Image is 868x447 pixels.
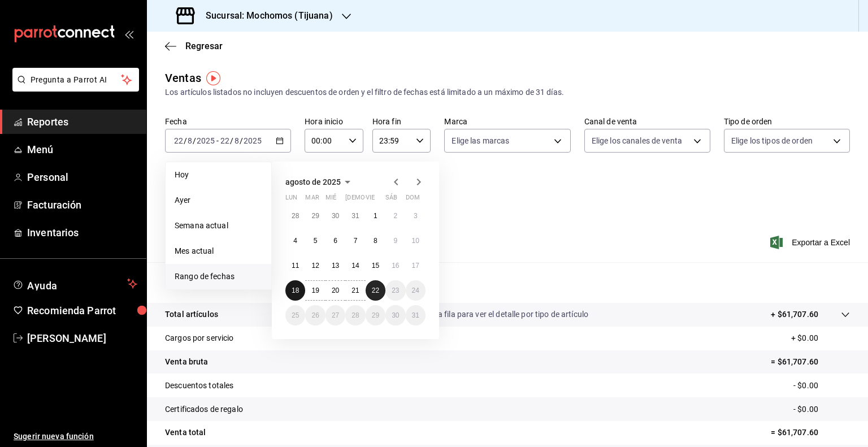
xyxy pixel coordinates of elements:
[220,136,230,145] input: --
[592,135,682,146] span: Elige los canales de venta
[444,118,570,125] label: Marca
[175,194,262,206] span: Ayer
[27,303,137,318] span: Recomienda Parrot
[345,194,412,206] abbr: jueves
[374,212,377,220] abbr: 1 de agosto de 2025
[311,212,319,220] abbr: 29 de julio de 2025
[385,255,405,276] button: 16 de agosto de 2025
[27,142,137,157] span: Menú
[292,311,299,319] abbr: 25 de agosto de 2025
[793,380,850,392] p: - $0.00
[325,194,336,206] abbr: miércoles
[731,135,813,146] span: Elige los tipos de orden
[165,41,223,51] button: Regresar
[372,118,431,125] label: Hora fin
[196,136,215,145] input: ----
[325,255,345,276] button: 13 de agosto de 2025
[285,175,354,189] button: agosto de 2025
[354,237,358,245] abbr: 7 de agosto de 2025
[772,236,850,249] button: Exportar a Excel
[184,136,187,145] span: /
[393,212,397,220] abbr: 2 de agosto de 2025
[165,403,243,415] p: Certificados de regalo
[332,311,339,319] abbr: 27 de agosto de 2025
[325,206,345,226] button: 30 de julio de 2025
[175,220,262,232] span: Semana actual
[165,356,208,368] p: Venta bruta
[452,135,509,146] span: Elige las marcas
[292,212,299,220] abbr: 28 de julio de 2025
[285,194,297,206] abbr: lunes
[366,231,385,251] button: 8 de agosto de 2025
[311,262,319,270] abbr: 12 de agosto de 2025
[325,305,345,326] button: 27 de agosto de 2025
[366,280,385,301] button: 22 de agosto de 2025
[206,71,220,85] img: Tooltip marker
[366,206,385,226] button: 1 de agosto de 2025
[165,70,201,86] div: Ventas
[193,136,196,145] span: /
[414,212,418,220] abbr: 3 de agosto de 2025
[385,231,405,251] button: 9 de agosto de 2025
[285,231,305,251] button: 4 de agosto de 2025
[374,237,377,245] abbr: 8 de agosto de 2025
[8,82,139,94] a: Pregunta a Parrot AI
[406,280,426,301] button: 24 de agosto de 2025
[165,86,850,98] div: Los artículos listados no incluyen descuentos de orden y el filtro de fechas está limitado a un m...
[285,177,341,186] span: agosto de 2025
[311,287,319,294] abbr: 19 de agosto de 2025
[345,206,365,226] button: 31 de julio de 2025
[401,309,588,320] p: Da clic en la fila para ver el detalle por tipo de artículo
[305,255,325,276] button: 12 de agosto de 2025
[345,280,365,301] button: 21 de agosto de 2025
[27,114,137,129] span: Reportes
[366,194,375,206] abbr: viernes
[285,206,305,226] button: 28 de julio de 2025
[216,136,219,145] span: -
[366,305,385,326] button: 29 de agosto de 2025
[412,237,419,245] abbr: 10 de agosto de 2025
[332,262,339,270] abbr: 13 de agosto de 2025
[314,237,318,245] abbr: 5 de agosto de 2025
[406,194,420,206] abbr: domingo
[325,280,345,301] button: 20 de agosto de 2025
[372,262,379,270] abbr: 15 de agosto de 2025
[333,237,337,245] abbr: 6 de agosto de 2025
[385,206,405,226] button: 2 de agosto de 2025
[187,136,193,145] input: --
[175,245,262,257] span: Mes actual
[412,262,419,270] abbr: 17 de agosto de 2025
[584,118,710,125] label: Canal de venta
[285,305,305,326] button: 25 de agosto de 2025
[351,311,359,319] abbr: 28 de agosto de 2025
[385,305,405,326] button: 30 de agosto de 2025
[406,206,426,226] button: 3 de agosto de 2025
[406,255,426,276] button: 17 de agosto de 2025
[771,309,818,320] p: + $61,707.60
[243,136,262,145] input: ----
[351,212,359,220] abbr: 31 de julio de 2025
[305,206,325,226] button: 29 de julio de 2025
[124,29,133,38] button: open_drawer_menu
[234,136,240,145] input: --
[305,231,325,251] button: 5 de agosto de 2025
[292,262,299,270] abbr: 11 de agosto de 2025
[771,427,850,439] p: = $61,707.60
[165,380,233,392] p: Descuentos totales
[27,170,137,185] span: Personal
[385,280,405,301] button: 23 de agosto de 2025
[393,237,397,245] abbr: 9 de agosto de 2025
[325,231,345,251] button: 6 de agosto de 2025
[292,287,299,294] abbr: 18 de agosto de 2025
[305,280,325,301] button: 19 de agosto de 2025
[345,305,365,326] button: 28 de agosto de 2025
[724,118,850,125] label: Tipo de orden
[392,311,399,319] abbr: 30 de agosto de 2025
[230,136,233,145] span: /
[412,311,419,319] abbr: 31 de agosto de 2025
[793,403,850,415] p: - $0.00
[27,225,137,240] span: Inventarios
[165,309,218,320] p: Total artículos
